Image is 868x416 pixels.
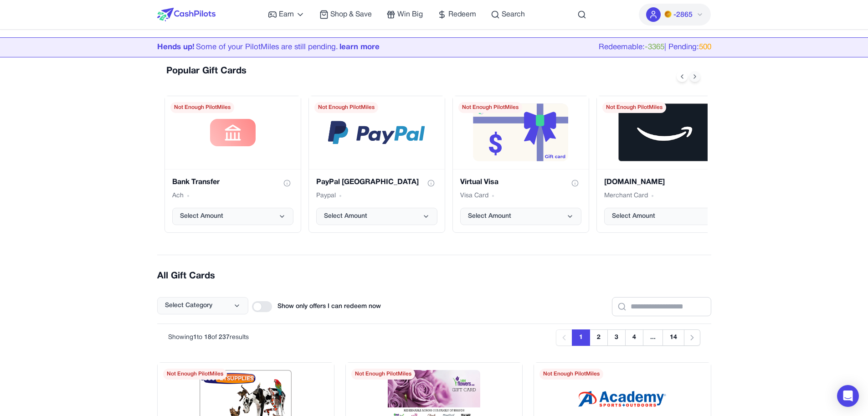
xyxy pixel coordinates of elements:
h3: Virtual Visa [460,177,498,188]
button: 3 [607,329,626,346]
span: Not Enough PilotMiles [602,102,666,113]
span: Not Enough PilotMiles [351,369,415,380]
h2: Popular Gift Cards [166,65,247,77]
span: Select Amount [180,212,223,221]
div: PayPal USA gift card [308,96,445,233]
div: Bank Transfer gift card [164,96,301,233]
h3: Bank Transfer [172,177,220,188]
span: 1 [193,334,197,340]
button: Show gift card information [281,177,293,190]
span: Select Category [165,301,212,310]
nav: Pagination [556,329,700,346]
h2: All Gift Cards [157,270,711,282]
span: Not Enough PilotMiles [458,102,522,113]
span: Not Enough PilotMiles [314,102,378,113]
button: PMs-2865 [639,4,711,26]
span: 18 [204,334,211,340]
a: learn more [339,44,380,51]
a: Earn [268,9,305,20]
h3: PayPal [GEOGRAPHIC_DATA] [316,177,419,188]
img: CashPilots Logo [157,8,216,21]
img: /default-reward-image.png [328,121,425,144]
span: -2865 [673,10,693,21]
img: PMs [664,10,672,18]
a: Search [491,9,525,20]
button: Select Amount [172,208,293,225]
span: Ach [172,191,184,200]
p: Showing to of results [168,333,249,342]
span: Win Big [397,9,423,20]
div: Some of your PilotMiles are still pending. [157,41,380,53]
span: Paypal [316,191,336,200]
button: Show gift card information [569,177,581,190]
div: Redeemable: | Pending: [599,41,711,53]
a: Redeem [437,9,476,20]
a: Shop & Save [319,9,372,20]
span: -3365 [645,44,664,51]
button: 4 [625,329,643,346]
button: 1 [572,329,590,346]
span: Select Amount [324,212,367,221]
span: Earn [279,9,294,20]
span: Shop & Save [330,9,372,20]
h3: [DOMAIN_NAME] [604,177,665,188]
img: /default-reward-image.png [210,119,256,146]
span: 500 [699,44,711,51]
span: Not Enough PilotMiles [170,102,234,113]
button: Select Amount [460,208,581,225]
button: Select Amount [316,208,437,225]
a: Win Big [386,9,423,20]
span: 237 [219,334,230,340]
button: 14 [663,329,684,346]
span: Redeem [448,9,476,20]
span: Select Amount [612,212,655,221]
button: Select Category [157,297,248,314]
span: ... [643,329,663,346]
img: default-reward-image.png [473,103,569,162]
span: Visa Card [460,191,488,200]
div: Amazon.com gift card [596,96,733,233]
img: /default-reward-image.png [618,103,710,162]
button: Show gift card information [425,177,437,190]
button: Select Amount [604,208,725,225]
span: Select Amount [468,212,511,221]
span: Show only offers I can redeem now [277,302,381,311]
span: Search [502,9,525,20]
div: Open Intercom Messenger [837,385,859,407]
button: 2 [590,329,608,346]
div: Virtual Visa gift card [452,96,589,233]
span: Hends up! [157,44,195,51]
span: Not Enough PilotMiles [163,369,227,380]
span: Not Enough PilotMiles [539,369,603,380]
span: Merchant Card [604,191,648,200]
